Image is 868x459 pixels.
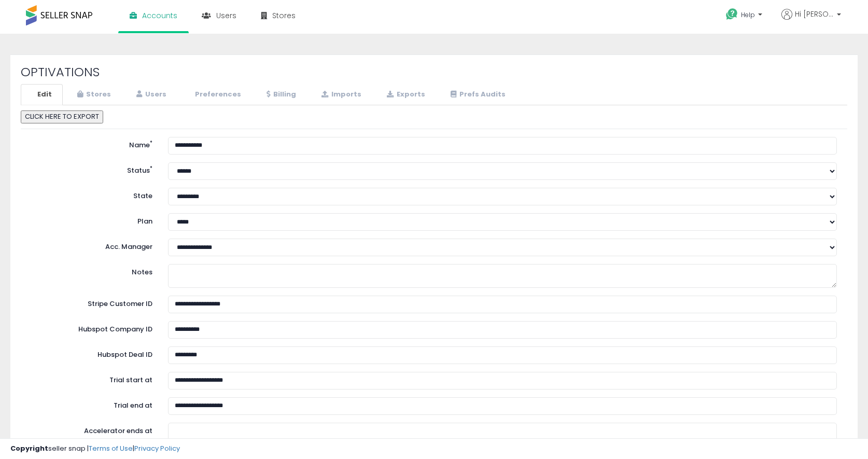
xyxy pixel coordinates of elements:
i: Get Help [725,8,738,21]
label: Hubspot Deal ID [23,346,160,360]
label: Acc. Manager [23,239,160,252]
a: Preferences [178,84,252,105]
span: Accounts [142,10,177,21]
div: seller snap | | [10,444,180,454]
label: State [23,188,160,201]
label: Trial start at [23,372,160,385]
a: Privacy Policy [134,443,180,453]
h2: OPTIVATIONS [21,65,847,79]
a: Terms of Use [89,443,133,453]
label: Accelerator ends at [23,423,160,436]
label: Stripe Customer ID [23,296,160,309]
a: Exports [373,84,436,105]
span: Help [741,10,755,19]
label: Status [23,162,160,176]
a: Imports [308,84,372,105]
a: Edit [21,84,63,105]
label: Plan [23,213,160,227]
strong: Copyright [10,443,48,453]
label: Notes [23,264,160,277]
a: Users [123,84,177,105]
span: Hi [PERSON_NAME] [795,9,834,19]
label: Hubspot Company ID [23,321,160,335]
label: Trial end at [23,397,160,411]
a: Stores [64,84,122,105]
label: Name [23,137,160,150]
span: Stores [272,10,296,21]
a: Hi [PERSON_NAME] [781,9,841,32]
button: CLICK HERE TO EXPORT [21,110,103,123]
a: Prefs Audits [437,84,516,105]
a: Billing [253,84,307,105]
span: Users [216,10,236,21]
